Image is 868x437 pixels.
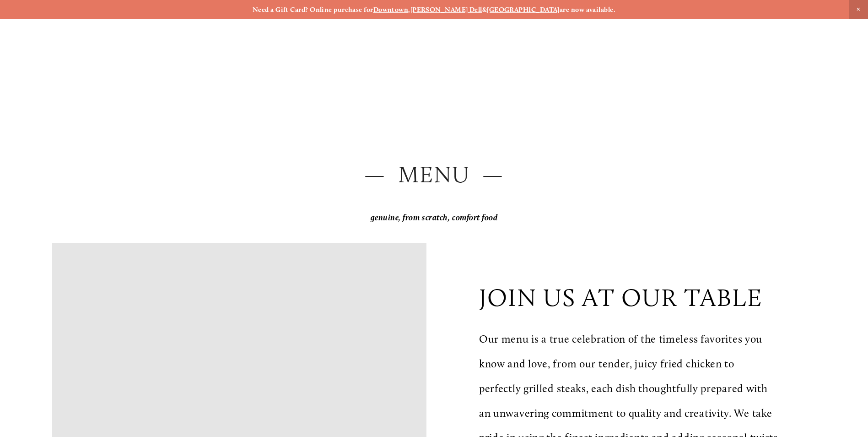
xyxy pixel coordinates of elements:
[482,5,487,14] strong: &
[253,5,373,14] strong: Need a Gift Card? Online purchase for
[410,5,482,14] a: [PERSON_NAME] Dell
[52,158,816,191] h2: — Menu —
[371,213,498,223] em: genuine, from scratch, comfort food
[560,5,615,14] strong: are now available.
[373,5,409,14] a: Downtown
[487,5,560,14] a: [GEOGRAPHIC_DATA]
[408,5,410,14] strong: ,
[479,283,763,312] p: join us at our table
